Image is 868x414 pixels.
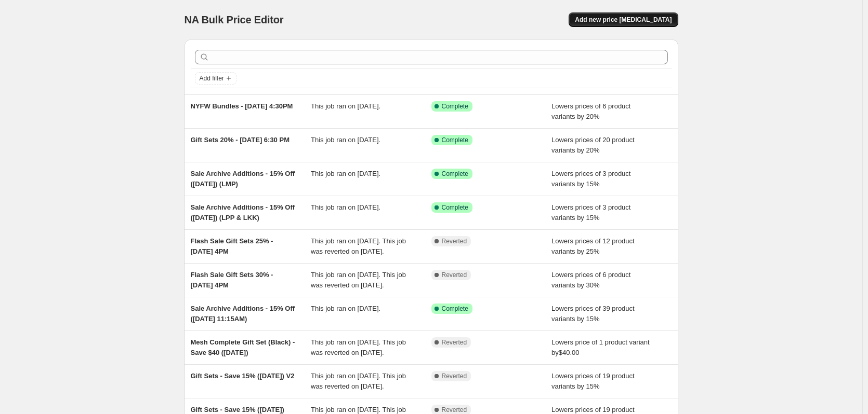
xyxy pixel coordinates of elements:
span: Lowers prices of 20 product variants by 20% [551,136,635,154]
span: Sale Archive Additions - 15% Off ([DATE]) (LMP) [191,170,295,188]
span: Flash Sale Gift Sets 30% - [DATE] 4PM [191,271,273,289]
span: This job ran on [DATE]. This job was reverted on [DATE]. [311,237,406,255]
span: Complete [442,203,468,212]
span: This job ran on [DATE]. [311,170,380,177]
span: Mesh Complete Gift Set (Black) - Save $40 ([DATE]) [191,338,295,356]
span: Flash Sale Gift Sets 25% - [DATE] 4PM [191,237,273,255]
span: Lowers prices of 19 product variants by 15% [551,372,635,390]
button: Add filter [195,72,236,85]
span: Lowers prices of 3 product variants by 15% [551,203,630,222]
span: Lowers prices of 6 product variants by 30% [551,271,630,289]
span: This job ran on [DATE]. [311,305,380,312]
span: This job ran on [DATE]. [311,203,380,211]
span: $40.00 [559,349,580,356]
span: This job ran on [DATE]. This job was reverted on [DATE]. [311,372,406,390]
span: Add new price [MEDICAL_DATA] [575,16,672,24]
span: Reverted [442,271,467,279]
span: Reverted [442,372,467,380]
span: Add filter [200,74,224,82]
span: Complete [442,170,468,178]
span: This job ran on [DATE]. [311,102,380,110]
span: This job ran on [DATE]. This job was reverted on [DATE]. [311,338,406,356]
span: Reverted [442,406,467,414]
span: Gift Sets - Save 15% ([DATE]) [191,406,284,413]
span: Gift Sets - Save 15% ([DATE]) V2 [191,372,295,380]
span: Sale Archive Additions - 15% Off ([DATE]) (LPP & LKK) [191,203,295,222]
span: Reverted [442,338,467,347]
button: Add new price [MEDICAL_DATA] [569,12,678,27]
span: Complete [442,136,468,144]
span: Lowers prices of 39 product variants by 15% [551,305,635,323]
span: Complete [442,102,468,111]
span: Lowers prices of 3 product variants by 15% [551,170,630,188]
span: Lowers price of 1 product variant by [551,338,650,356]
span: NA Bulk Price Editor [185,14,284,25]
span: This job ran on [DATE]. This job was reverted on [DATE]. [311,271,406,289]
span: Lowers prices of 12 product variants by 25% [551,237,635,255]
span: This job ran on [DATE]. [311,136,380,144]
span: Sale Archive Additions - 15% Off ([DATE] 11:15AM) [191,305,295,323]
span: Gift Sets 20% - [DATE] 6:30 PM [191,136,290,144]
span: Lowers prices of 6 product variants by 20% [551,102,630,120]
span: NYFW Bundles - [DATE] 4:30PM [191,102,293,110]
span: Reverted [442,237,467,245]
span: Complete [442,305,468,313]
